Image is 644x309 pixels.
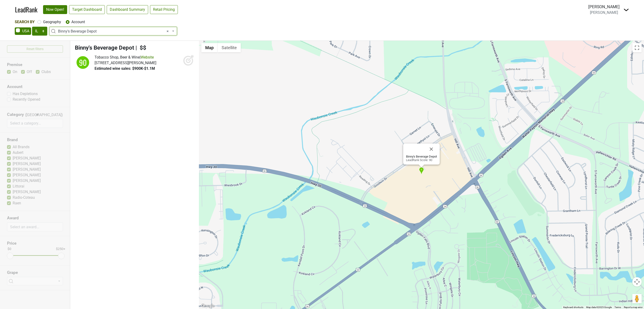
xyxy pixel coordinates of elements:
a: Open this area in Google Maps (opens a new window) [200,303,216,309]
a: LeadRank [15,5,37,15]
span: Binny's Beverage Depot [58,29,171,34]
span: Binny's Beverage Depot [49,27,177,35]
div: [PERSON_NAME] [588,4,620,10]
div: Binny's Beverage Depot [419,167,424,175]
button: Keyboard shortcuts [563,306,583,309]
span: Tobacco Shop, Beer & Wine [95,55,140,59]
span: [PERSON_NAME] [590,10,618,15]
span: Remove all items [167,29,169,34]
a: Retail Pricing [150,5,178,14]
button: Show satellite imagery [218,43,241,52]
img: quadrant_split.svg [75,55,91,70]
a: Dashboard Summary [107,5,148,14]
label: Account [71,19,85,25]
img: Google [200,303,216,309]
button: Close [426,143,437,155]
button: Map camera controls [632,277,642,287]
b: Binny's Beverage Depot [406,155,437,158]
a: Report a map error [624,306,643,309]
span: Map data ©2025 Google [586,306,612,309]
button: Drag Pegman onto the map to open Street View [632,294,642,303]
span: Estimated wine sales: $900K-$1.1M [95,66,155,71]
span: Binny's Beverage Depot [75,44,134,51]
a: Terms (opens in new tab) [615,306,621,309]
span: Search By [15,20,35,24]
a: Website [141,55,154,59]
div: | [95,55,156,60]
a: Now Open! [43,5,67,14]
img: Dropdown Menu [623,7,629,13]
div: LeadRank Score: 90 [406,155,437,162]
span: | $$ [135,44,146,51]
span: [STREET_ADDRESS][PERSON_NAME] [95,61,156,65]
div: 90 [76,55,90,70]
button: Toggle fullscreen view [632,43,642,52]
label: Geography [43,19,61,25]
button: Show street map [201,43,218,52]
a: Target Dashboard [69,5,105,14]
